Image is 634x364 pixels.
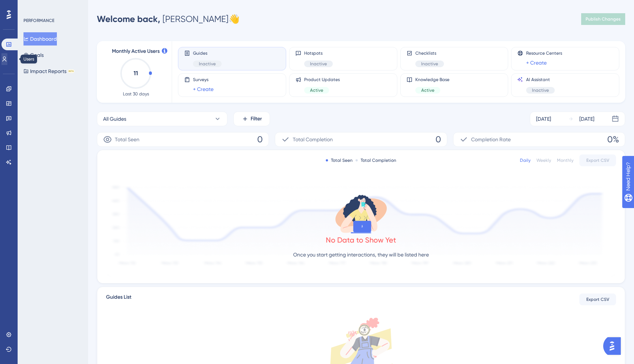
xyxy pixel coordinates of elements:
[326,235,396,245] div: No Data to Show Yet
[586,296,609,302] span: Export CSV
[103,114,126,123] span: All Guides
[436,134,441,145] span: 0
[526,58,547,67] a: + Create
[97,14,160,24] span: Welcome back,
[17,2,46,11] span: Need Help?
[520,157,531,163] div: Daily
[304,77,340,83] span: Product Updates
[536,114,551,123] div: [DATE]
[356,157,396,163] div: Total Completion
[421,61,438,67] span: Inactive
[532,87,549,93] span: Inactive
[603,335,625,357] iframe: UserGuiding AI Assistant Launcher
[304,50,333,56] span: Hotspots
[199,61,216,67] span: Inactive
[115,135,139,144] span: Total Seen
[257,134,263,145] span: 0
[421,87,434,93] span: Active
[415,77,449,83] span: Knowledge Base
[23,32,57,45] button: Dashboard
[415,50,444,56] span: Checklists
[310,61,327,67] span: Inactive
[579,154,616,166] button: Export CSV
[586,157,609,163] span: Export CSV
[23,18,54,23] div: PERFORMANCE
[233,112,270,126] button: Filter
[579,294,616,305] button: Export CSV
[526,77,555,83] span: AI Assistant
[97,13,240,25] div: [PERSON_NAME] 👋
[471,135,511,144] span: Completion Rate
[112,47,160,56] span: Monthly Active Users
[293,250,429,259] p: Once you start getting interactions, they will be listed here
[68,69,74,73] div: BETA
[586,16,621,22] span: Publish Changes
[607,134,619,145] span: 0%
[97,112,227,126] button: All Guides
[581,13,625,25] button: Publish Changes
[134,70,138,77] text: 11
[251,114,262,123] span: Filter
[579,114,594,123] div: [DATE]
[23,48,44,62] button: Goals
[23,65,74,78] button: Impact ReportsBETA
[106,293,131,306] span: Guides List
[193,85,214,94] a: + Create
[310,87,323,93] span: Active
[193,77,214,83] span: Surveys
[193,50,222,56] span: Guides
[557,157,573,163] div: Monthly
[536,157,551,163] div: Weekly
[526,50,562,56] span: Resource Centers
[293,135,333,144] span: Total Completion
[326,157,353,163] div: Total Seen
[123,91,149,97] span: Last 30 days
